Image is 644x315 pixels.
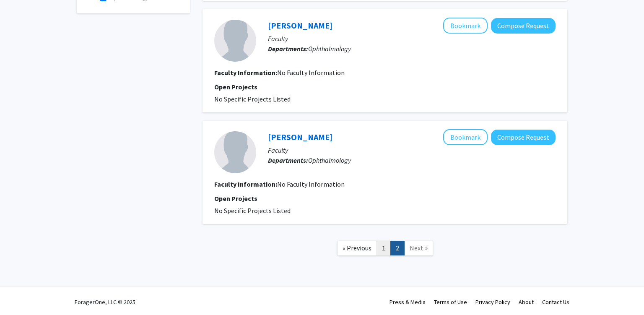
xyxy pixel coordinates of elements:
[277,180,345,188] span: No Faculty Information
[343,244,371,252] span: « Previous
[390,241,405,255] a: 2
[410,244,428,252] span: Next »
[308,156,351,164] span: Ophthalmology
[519,298,534,306] a: About
[377,241,391,255] a: 1
[268,34,556,44] p: Faculty
[277,68,345,77] span: No Faculty Information
[203,232,567,266] nav: Page navigation
[337,241,377,255] a: Previous
[542,298,569,306] a: Contact Us
[214,180,277,188] b: Faculty Information:
[268,156,308,164] b: Departments:
[404,241,433,255] a: Next Page
[491,130,556,145] button: Compose Request to Shahin Hallaj
[308,44,351,53] span: Ophthalmology
[268,132,332,142] a: [PERSON_NAME]
[214,206,291,215] span: No Specific Projects Listed
[491,18,556,34] button: Compose Request to Yoshihiro Yonekawa
[475,298,510,306] a: Privacy Policy
[268,20,332,31] a: [PERSON_NAME]
[214,68,277,77] b: Faculty Information:
[214,95,291,103] span: No Specific Projects Listed
[6,277,36,309] iframe: Chat
[443,129,488,145] button: Add Shahin Hallaj to Bookmarks
[390,298,426,306] a: Press & Media
[443,18,488,34] button: Add Yoshihiro Yonekawa to Bookmarks
[268,145,556,155] p: Faculty
[214,82,556,92] p: Open Projects
[268,44,308,53] b: Departments:
[434,298,467,306] a: Terms of Use
[214,193,556,203] p: Open Projects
